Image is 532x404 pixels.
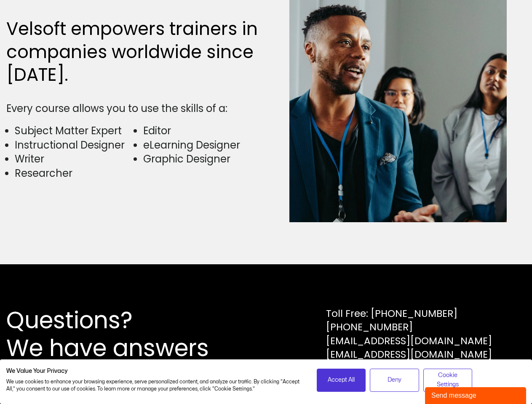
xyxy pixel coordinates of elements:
[15,152,133,166] li: Writer
[328,375,355,385] span: Accept All
[15,138,133,152] li: Instructional Designer
[423,369,473,392] button: Adjust cookie preferences
[15,166,133,181] li: Researcher
[15,124,133,138] li: Subject Matter Expert
[6,101,262,116] div: Every course allows you to use the skills of a:
[143,152,262,166] li: Graphic Designer
[429,371,467,390] span: Cookie Settings
[6,18,262,87] h2: Velsoft empowers trainers in companies worldwide since [DATE].
[6,367,304,375] h2: We Value Your Privacy
[370,369,419,392] button: Deny all cookies
[388,375,401,385] span: Deny
[6,378,304,393] p: We use cookies to enhance your browsing experience, serve personalized content, and analyze our t...
[326,307,492,361] div: Toll Free: [PHONE_NUMBER] [PHONE_NUMBER] [EMAIL_ADDRESS][DOMAIN_NAME] [EMAIL_ADDRESS][DOMAIN_NAME]
[6,306,239,362] h2: Questions? We have answers
[143,138,262,152] li: eLearning Designer
[425,385,528,404] iframe: chat widget
[317,369,366,392] button: Accept all cookies
[143,124,262,138] li: Editor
